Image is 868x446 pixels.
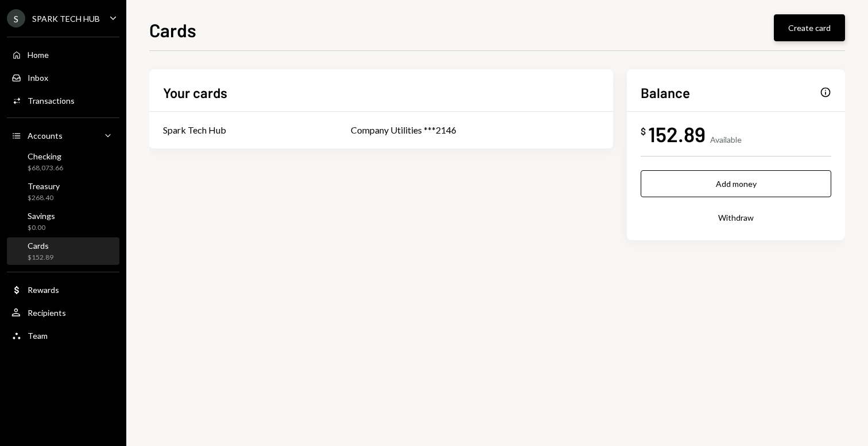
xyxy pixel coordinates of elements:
[7,148,119,175] a: Checking$68,073.66
[7,208,119,235] a: Savings$0.00
[32,14,100,24] div: SPARK TECH HUB
[28,131,63,140] div: Accounts
[7,44,119,65] a: Home
[28,193,60,203] div: $268.40
[28,223,55,233] div: $0.00
[28,163,63,173] div: $68,073.66
[28,181,60,191] div: Treasury
[351,123,599,137] div: Company Utilities ***2146
[28,253,53,263] div: $152.89
[28,241,53,251] div: Cards
[641,126,646,137] div: $
[641,83,690,102] h2: Balance
[28,211,55,221] div: Savings
[641,204,831,231] button: Withdraw
[7,178,119,205] a: Treasury$268.40
[28,96,75,105] div: Transactions
[7,9,25,28] div: S
[28,331,48,341] div: Team
[163,123,226,137] div: Spark Tech Hub
[7,90,119,111] a: Transactions
[7,125,119,146] a: Accounts
[7,302,119,323] a: Recipients
[28,50,49,60] div: Home
[7,279,119,300] a: Rewards
[163,83,227,102] h2: Your cards
[28,73,48,83] div: Inbox
[28,151,63,161] div: Checking
[648,121,706,147] div: 152.89
[7,237,119,265] a: Cards$152.89
[7,67,119,88] a: Inbox
[641,170,831,197] button: Add money
[149,18,196,41] h1: Cards
[7,325,119,346] a: Team
[774,14,845,41] button: Create card
[28,285,59,295] div: Rewards
[28,308,66,318] div: Recipients
[710,135,742,144] div: Available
